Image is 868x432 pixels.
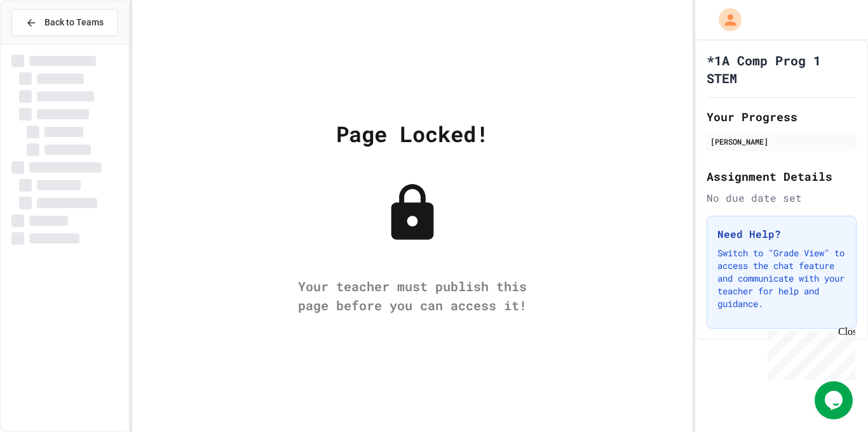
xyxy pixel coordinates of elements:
h2: Assignment Details [707,167,857,185]
h2: Your Progress [707,108,857,126]
span: Back to Teams [44,16,104,29]
h3: Need Help? [717,226,846,242]
iframe: chat widget [815,381,855,419]
p: Switch to "Grade View" to access the chat feature and communicate with your teacher for help and ... [717,247,846,310]
div: Page Locked! [336,117,489,150]
div: [PERSON_NAME] [710,136,853,147]
div: Chat with us now!Close [5,5,88,81]
iframe: chat widget [763,326,855,380]
div: No due date set [707,190,857,206]
button: Back to Teams [11,9,118,36]
div: Your teacher must publish this page before you can access it! [285,277,539,315]
h1: *1A Comp Prog 1 STEM [707,51,857,87]
div: My Account [705,5,745,34]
